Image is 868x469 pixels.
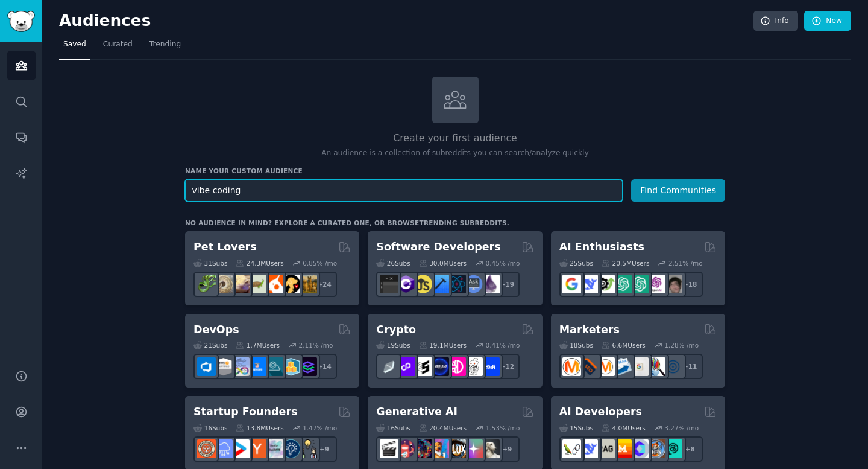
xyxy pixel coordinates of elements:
[312,436,337,462] div: + 9
[447,357,466,376] img: defiblockchain
[99,35,137,60] a: Curated
[197,357,216,376] img: azuredevops
[602,424,646,432] div: 4.0M Users
[430,275,449,293] img: iOSProgramming
[664,341,699,349] div: 1.28 % /mo
[193,424,227,432] div: 16 Sub s
[630,357,649,376] img: googleads
[59,35,90,60] a: Saved
[562,275,581,293] img: GoogleGeminiAI
[376,341,410,349] div: 19 Sub s
[447,275,466,293] img: reactnative
[298,439,317,458] img: growmybusiness
[193,240,257,255] h2: Pet Lovers
[414,439,432,458] img: deepdream
[231,275,250,293] img: leopardgeckos
[197,275,216,293] img: herpetology
[481,357,500,376] img: defi_
[397,275,415,293] img: csharp
[664,357,682,376] img: OnlineMarketing
[63,39,86,50] span: Saved
[464,275,483,293] img: AskComputerScience
[494,272,520,297] div: + 19
[193,322,239,337] h2: DevOps
[248,275,266,293] img: turtle
[559,259,593,267] div: 25 Sub s
[613,357,632,376] img: Emailmarketing
[430,357,449,376] img: web3
[630,439,649,458] img: OpenSourceAI
[678,272,703,297] div: + 18
[236,341,280,349] div: 1.7M Users
[145,35,185,60] a: Trending
[562,357,581,376] img: content_marketing
[397,439,415,458] img: dalle2
[298,275,317,293] img: dogbreed
[630,275,649,293] img: chatgpt_prompts_
[647,439,665,458] img: llmops
[602,341,646,349] div: 6.6M Users
[380,439,398,458] img: aivideo
[265,275,283,293] img: cockatiel
[214,357,233,376] img: AWS_Certified_Experts
[303,424,337,432] div: 1.47 % /mo
[753,11,798,31] a: Info
[559,322,620,337] h2: Marketers
[312,272,337,297] div: + 24
[281,439,300,458] img: Entrepreneurship
[579,439,598,458] img: DeepSeek
[419,341,467,349] div: 19.1M Users
[647,357,665,376] img: MarketingResearch
[647,275,665,293] img: OpenAIDev
[596,357,615,376] img: AskMarketing
[596,275,615,293] img: AItoolsCatalog
[481,275,500,293] img: elixir
[149,39,181,50] span: Trending
[664,275,682,293] img: ArtificalIntelligence
[376,240,500,255] h2: Software Developers
[559,341,593,349] div: 18 Sub s
[380,275,398,293] img: software
[281,357,300,376] img: aws_cdk
[185,179,623,202] input: Pick a short name, like "Digital Marketers" or "Movie-Goers"
[481,439,500,458] img: DreamBooth
[559,404,642,420] h2: AI Developers
[419,424,467,432] div: 20.4M Users
[193,259,227,267] div: 31 Sub s
[419,259,467,267] div: 30.0M Users
[678,436,703,462] div: + 8
[464,357,483,376] img: CryptoNews
[664,439,682,458] img: AIDevelopersSociety
[579,357,598,376] img: bigseo
[559,424,593,432] div: 15 Sub s
[265,357,283,376] img: platformengineering
[397,357,415,376] img: 0xPolygon
[486,259,520,267] div: 0.45 % /mo
[668,259,703,267] div: 2.51 % /mo
[281,275,300,293] img: PetAdvice
[447,439,466,458] img: FluxAI
[7,11,35,32] img: GummySearch logo
[312,354,337,379] div: + 14
[265,439,283,458] img: indiehackers
[236,259,283,267] div: 24.3M Users
[430,439,449,458] img: sdforall
[214,275,233,293] img: ballpython
[602,259,649,267] div: 20.5M Users
[303,259,337,267] div: 0.85 % /mo
[494,354,520,379] div: + 12
[248,357,266,376] img: DevOpsLinks
[298,357,317,376] img: PlatformEngineers
[376,259,410,267] div: 26 Sub s
[631,179,725,202] button: Find Communities
[596,439,615,458] img: Rag
[376,424,410,432] div: 16 Sub s
[464,439,483,458] img: starryai
[299,341,333,349] div: 2.11 % /mo
[185,167,725,175] h3: Name your custom audience
[231,357,250,376] img: Docker_DevOps
[185,131,725,146] h2: Create your first audience
[678,354,703,379] div: + 11
[248,439,266,458] img: ycombinator
[664,424,699,432] div: 3.27 % /mo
